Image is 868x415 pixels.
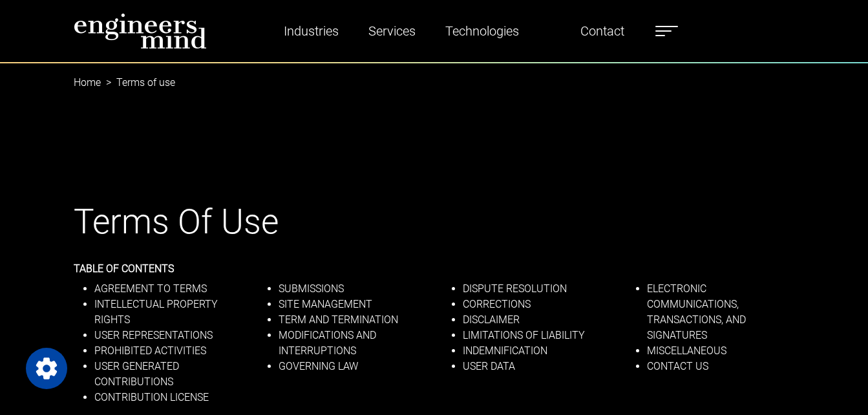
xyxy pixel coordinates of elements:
[463,343,611,359] p: INDEMNIFICATION
[94,343,242,359] p: PROHIBITED ACTIVITIES
[463,328,611,343] p: LIMITATIONS OF LIABILITY
[74,140,795,243] h1: Terms Of Use
[279,281,427,297] p: SUBMISSIONS
[74,13,207,49] img: logo
[74,62,795,78] nav: breadcrumb
[94,281,242,297] p: AGREEMENT TO TERMS
[94,297,242,328] p: INTELLECTUAL PROPERTY RIGHTS
[363,16,421,46] a: Services
[279,312,427,328] p: TERM AND TERMINATION
[279,328,427,359] p: MODIFICATIONS AND INTERRUPTIONS
[647,281,795,343] p: ELECTRONIC COMMUNICATIONS, TRANSACTIONS, AND SIGNATURES
[279,297,427,312] p: SITE MANAGEMENT
[74,76,101,89] a: Home
[66,262,803,275] h6: TABLE OF CONTENTS
[94,359,242,390] p: USER GENERATED CONTRIBUTIONS
[440,16,524,46] a: Technologies
[575,16,630,46] a: Contact
[94,328,242,343] p: USER REPRESENTATIONS
[647,359,795,374] p: CONTACT US
[463,281,611,297] p: DISPUTE RESOLUTION
[463,312,611,328] p: DISCLAIMER
[463,297,611,312] p: CORRECTIONS
[279,359,427,374] p: GOVERNING LAW
[463,359,611,374] p: USER DATA
[101,75,175,90] li: Terms of use
[647,343,795,359] p: MISCELLANEOUS
[279,16,344,46] a: Industries
[94,390,242,405] p: CONTRIBUTION LICENSE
